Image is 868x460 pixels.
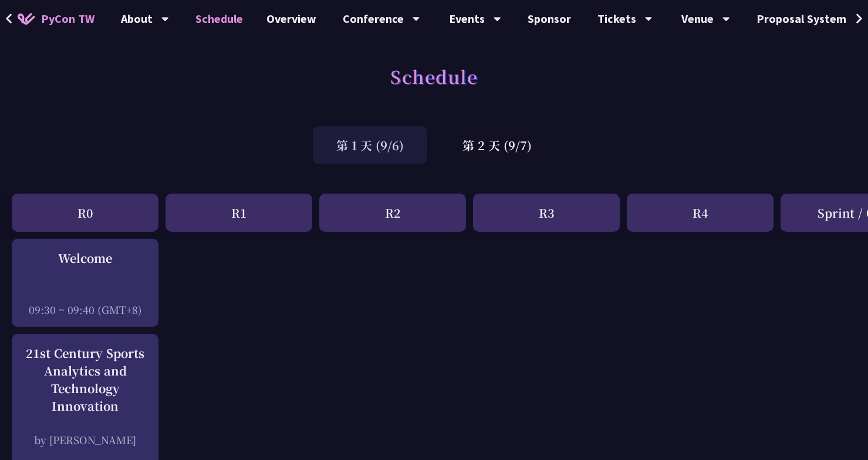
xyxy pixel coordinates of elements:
div: R0 [12,194,158,232]
div: 09:30 ~ 09:40 (GMT+8) [18,302,153,317]
div: by [PERSON_NAME] [18,432,153,447]
div: R1 [166,194,312,232]
div: 21st Century Sports Analytics and Technology Innovation [18,344,153,415]
span: PyCon TW [41,10,94,28]
div: Welcome [18,249,153,267]
div: 第 2 天 (9/7) [439,126,555,164]
h1: Schedule [390,59,478,94]
div: R3 [473,194,620,232]
div: R2 [319,194,466,232]
div: R4 [627,194,774,232]
img: Home icon of PyCon TW 2025 [18,13,35,25]
div: 第 1 天 (9/6) [313,126,427,164]
a: PyCon TW [6,4,106,33]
